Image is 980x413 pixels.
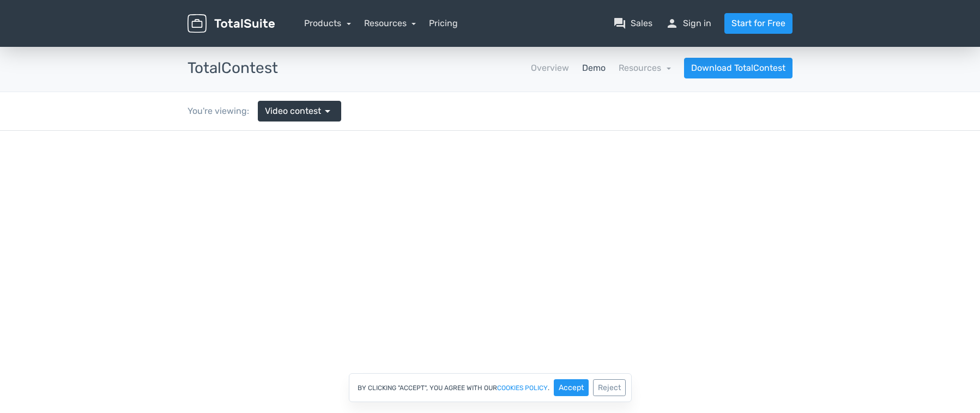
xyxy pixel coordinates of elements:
a: Products [304,18,351,28]
a: Pricing [429,17,458,30]
a: question_answerSales [613,17,652,30]
a: personSign in [666,17,711,30]
div: By clicking "Accept", you agree with our . [349,373,632,402]
a: Video contest arrow_drop_down [258,101,341,122]
button: Accept [554,379,589,396]
a: Download TotalContest [684,58,793,78]
div: You're viewing: [187,105,258,118]
span: Video contest [265,105,321,118]
a: Resources [619,63,671,73]
span: arrow_drop_down [321,105,334,118]
a: Resources [364,18,416,28]
a: Overview [531,62,569,75]
a: Start for Free [724,13,793,34]
h3: TotalContest [187,60,278,77]
span: person [666,17,679,30]
a: cookies policy [497,385,548,391]
img: TotalSuite for WordPress [187,14,275,33]
button: Reject [593,379,626,396]
span: question_answer [613,17,626,30]
a: Demo [582,62,606,75]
